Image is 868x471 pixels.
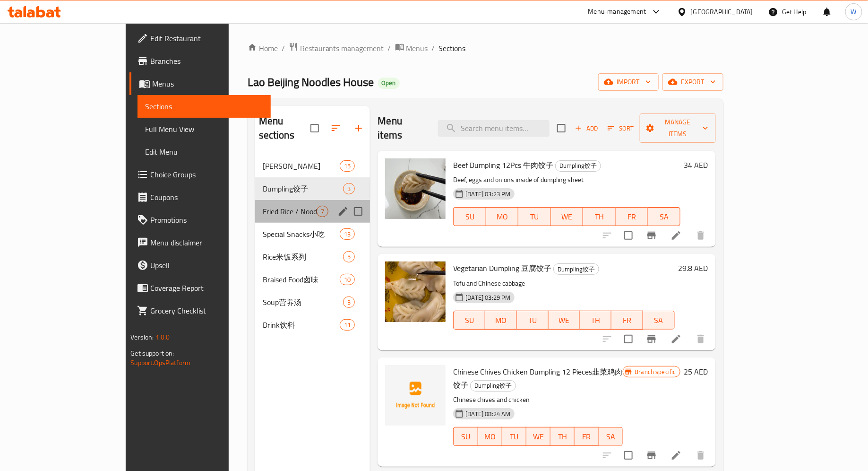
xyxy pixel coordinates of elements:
span: FR [615,314,639,327]
button: Sort [605,121,636,136]
button: MO [485,311,517,330]
button: SU [453,311,485,330]
span: Select section [551,118,571,138]
span: Fried Rice / Noodle炒饭/面 [263,206,317,217]
div: items [340,274,355,285]
span: 3 [344,184,354,193]
div: items [343,251,355,262]
a: Branches [129,50,271,72]
span: SU [457,314,481,327]
div: Drink饮料11 [255,314,370,336]
span: Sections [439,43,466,54]
div: Drink饮料 [263,319,340,331]
span: FR [578,430,595,444]
span: 11 [340,321,354,330]
span: Coupons [150,192,263,203]
button: MO [486,207,518,226]
span: Get support on: [130,347,174,359]
span: MO [490,210,515,224]
span: Choice Groups [150,169,263,180]
button: TU [518,207,550,226]
p: Chinese chives and chicken [453,394,623,406]
img: Vegetarian Dumpling 豆腐饺子 [385,262,446,322]
a: Grocery Checklist [129,299,271,322]
span: SU [457,210,482,224]
span: WE [552,314,576,327]
span: Vegetarian Dumpling 豆腐饺子 [453,261,551,275]
button: MO [478,427,502,446]
span: TU [506,430,523,444]
span: TH [584,314,608,327]
button: WE [551,207,583,226]
a: Edit Menu [138,140,271,163]
span: WE [530,430,547,444]
span: Edit Menu [145,146,263,157]
span: Dumpling饺子 [556,160,601,171]
span: Grocery Checklist [150,305,263,316]
button: WE [526,427,550,446]
div: Special Snacks小吃13 [255,223,370,245]
span: SA [602,430,619,444]
span: Upsell [150,260,263,271]
span: TU [522,210,547,224]
span: Menus [406,43,428,54]
button: Branch-specific-item [640,328,663,350]
span: Select to update [619,226,638,245]
h2: Menu sections [259,114,311,142]
p: Tofu and Chinese cabbage [453,278,674,289]
span: Braised Food卤味 [263,274,340,285]
span: 10 [340,275,354,284]
button: delete [689,224,712,247]
p: Beef, eggs and onions inside of dumpling sheet [453,174,680,186]
button: TU [517,311,549,330]
a: Full Menu View [138,118,271,140]
nav: Menu sections [255,151,370,340]
div: Braised Food卤味10 [255,268,370,291]
a: Edit Restaurant [129,27,271,50]
span: Soup营养汤 [263,297,344,308]
button: Branch-specific-item [640,444,663,467]
div: Fried Rice / Noodle炒饭/面7edit [255,200,370,223]
div: [GEOGRAPHIC_DATA] [691,7,753,17]
span: import [606,76,651,88]
button: import [598,73,659,91]
button: TH [550,427,575,446]
a: Menu disclaimer [129,231,271,254]
a: Restaurants management [289,42,384,54]
span: Special Snacks小吃 [263,228,340,240]
a: Sections [138,95,271,118]
span: export [670,76,716,88]
img: Chinese Chives Chicken Dumpling 12 Pieces韭菜鸡肉饺子 [385,365,446,426]
div: Soup营养汤3 [255,291,370,314]
div: Open [378,78,400,89]
button: FR [611,311,643,330]
div: items [317,206,328,217]
span: SA [652,210,676,224]
input: search [438,120,550,137]
a: Promotions [129,209,271,231]
button: Branch-specific-item [640,224,663,247]
button: export [662,73,723,91]
div: items [343,297,355,308]
span: Dumpling饺子 [471,380,516,391]
a: Menus [395,42,428,54]
button: SU [453,427,478,446]
span: 7 [317,207,328,216]
span: Menu disclaimer [150,237,263,248]
span: 13 [340,230,354,239]
span: [DATE] 03:29 PM [462,293,514,302]
span: Version: [130,331,154,343]
span: TH [554,430,571,444]
span: Chinese Chives Chicken Dumpling 12 Pieces韭菜鸡肉饺子 [453,365,622,392]
a: Coverage Report [129,277,271,299]
h2: Menu items [378,114,427,142]
span: Rice米饭系列 [263,251,344,262]
span: Select to update [619,329,638,349]
span: Dumpling饺子 [554,264,599,275]
span: 15 [340,162,354,171]
span: Full Menu View [145,123,263,135]
span: Add item [571,121,602,136]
